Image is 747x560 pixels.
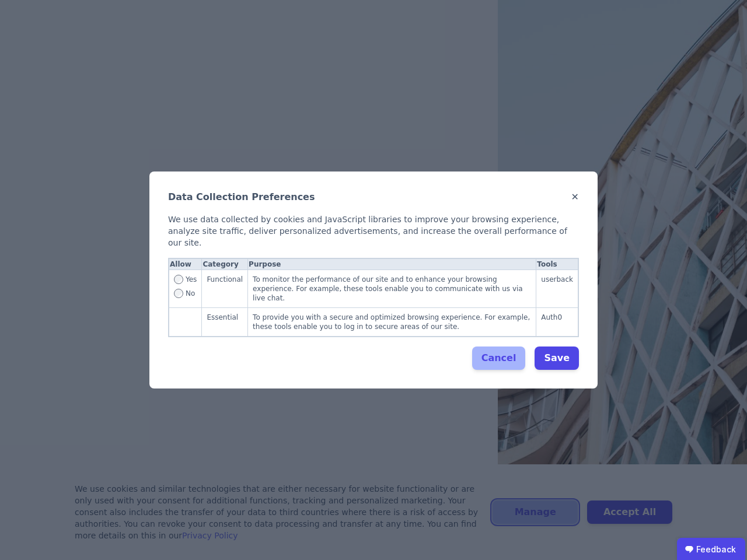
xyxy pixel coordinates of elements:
[168,190,315,204] h2: Data Collection Preferences
[202,259,248,270] th: Category
[174,275,183,284] input: Allow Functional tracking
[248,308,536,337] td: To provide you with a secure and optimized browsing experience. For example, these tools enable y...
[536,308,578,337] td: Auth0
[571,190,579,204] button: ✕
[174,289,183,298] input: Disallow Functional tracking
[169,259,202,270] th: Allow
[536,270,578,308] td: userback
[202,308,248,337] td: Essential
[186,275,197,289] span: Yes
[248,259,536,270] th: Purpose
[535,346,579,370] button: Save
[202,270,248,308] td: Functional
[186,289,195,298] span: No
[472,346,526,370] button: Cancel
[248,270,536,308] td: To monitor the performance of our site and to enhance your browsing experience. For example, thes...
[168,213,579,249] div: We use data collected by cookies and JavaScript libraries to improve your browsing experience, an...
[536,259,578,270] th: Tools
